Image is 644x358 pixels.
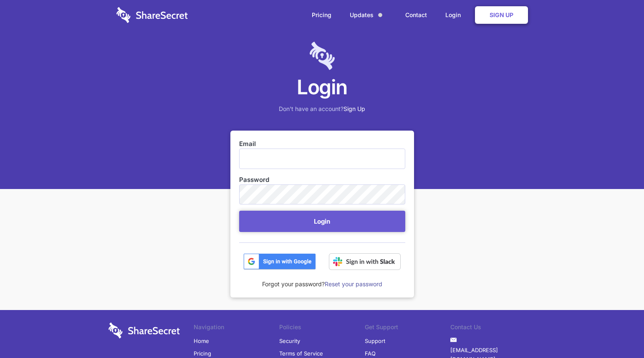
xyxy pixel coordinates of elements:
[329,253,401,270] img: Sign in with Slack
[239,270,405,289] div: Forgot your password?
[109,323,180,338] img: logo-wordmark-white-trans-d4663122ce5f474addd5e946df7df03e33cb6a1c49d2221995e7729f52c070b2.svg
[116,7,188,23] img: logo-wordmark-white-trans-d4663122ce5f474addd5e946df7df03e33cb6a1c49d2221995e7729f52c070b2.svg
[279,323,365,334] li: Policies
[365,323,450,334] li: Get Support
[343,105,365,112] a: Sign Up
[194,335,209,347] a: Home
[194,323,279,334] li: Navigation
[243,253,316,270] img: btn_google_signin_dark_normal_web@2x-02e5a4921c5dab0481f19210d7229f84a41d9f18e5bdafae021273015eeb...
[437,2,473,28] a: Login
[279,335,300,347] a: Security
[239,175,405,184] label: Password
[397,2,435,28] a: Contact
[325,280,382,287] a: Reset your password
[239,211,405,232] button: Login
[450,323,536,334] li: Contact Us
[303,2,340,28] a: Pricing
[475,6,528,24] a: Sign Up
[365,335,385,347] a: Support
[310,42,335,70] img: logo-lt-purple-60x68@2x-c671a683ea72a1d466fb5d642181eefbee81c4e10ba9aed56c8e1d7e762e8086.png
[239,139,405,149] label: Email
